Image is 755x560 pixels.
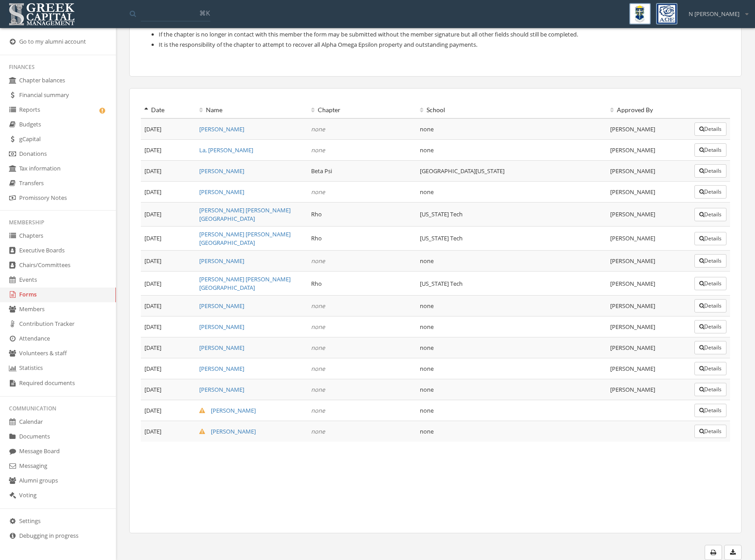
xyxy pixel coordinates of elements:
td: [DATE] [141,358,196,379]
li: If the chapter is no longer in contact with this member the form may be submitted without the mem... [159,29,730,40]
td: none [416,296,607,317]
em: none [311,125,325,133]
td: [DATE] [141,317,196,337]
td: [US_STATE] Tech [416,203,607,227]
th: Chapter [308,102,416,118]
span: [PERSON_NAME] [610,344,655,352]
span: [PERSON_NAME] [610,188,655,196]
span: [PERSON_NAME] [610,146,655,154]
td: [DATE] [141,118,196,140]
td: Rho [308,272,416,296]
td: none [416,140,607,161]
a: [PERSON_NAME] [199,344,244,352]
td: [DATE] [141,272,196,296]
a: [PERSON_NAME] [199,125,244,133]
li: It is the responsibility of the chapter to attempt to recover all Alpha Omega Epsilon property an... [159,40,730,50]
button: Details [694,164,726,178]
th: Date [141,102,196,118]
button: Details [694,341,726,354]
td: [DATE] [141,251,196,272]
a: [PERSON_NAME] [PERSON_NAME][GEOGRAPHIC_DATA] [199,275,291,292]
a: [PERSON_NAME] [199,427,256,435]
a: [PERSON_NAME] [199,406,256,414]
a: [PERSON_NAME] [199,386,244,394]
td: none [416,251,607,272]
button: Details [694,277,726,290]
em: none [311,257,325,265]
td: [US_STATE] Tech [416,227,607,251]
td: none [416,182,607,203]
button: Details [694,299,726,312]
td: Beta Psi [308,161,416,182]
td: none [416,118,607,140]
a: [PERSON_NAME] [199,188,244,196]
em: none [311,146,325,154]
button: Details [694,320,726,333]
span: [PERSON_NAME] [610,280,655,288]
button: Details [694,425,726,438]
em: none [311,344,325,352]
td: [US_STATE] Tech [416,272,607,296]
span: [PERSON_NAME] [610,365,655,373]
button: Details [694,232,726,245]
button: Details [694,254,726,268]
td: [DATE] [141,140,196,161]
td: none [416,337,607,358]
th: Approved By [607,102,691,118]
button: Details [694,208,726,221]
a: [PERSON_NAME] [199,365,244,373]
th: School [416,102,607,118]
span: N [PERSON_NAME] [689,10,739,18]
a: [PERSON_NAME] [199,323,244,331]
td: none [416,379,607,400]
span: [PERSON_NAME] [610,386,655,394]
div: N [PERSON_NAME] [683,3,748,18]
td: [DATE] [141,337,196,358]
span: [PERSON_NAME] [610,323,655,331]
td: [DATE] [141,421,196,442]
span: [PERSON_NAME] [610,302,655,310]
span: [PERSON_NAME] [610,257,655,265]
em: none [311,302,325,310]
td: none [416,317,607,337]
em: none [311,427,325,435]
button: Details [694,383,726,396]
span: [PERSON_NAME] [610,167,655,175]
span: [PERSON_NAME] [610,210,655,218]
a: [PERSON_NAME] [199,257,244,265]
td: [DATE] [141,227,196,251]
button: Details [694,143,726,157]
a: [PERSON_NAME] [199,167,244,175]
td: Rho [308,203,416,227]
button: Details [694,122,726,136]
button: Details [694,185,726,199]
th: Name [196,102,308,118]
td: [GEOGRAPHIC_DATA][US_STATE] [416,161,607,182]
span: ⌘K [199,8,210,17]
td: [DATE] [141,379,196,400]
span: [PERSON_NAME] [610,125,655,133]
td: [DATE] [141,400,196,421]
a: La, [PERSON_NAME] [199,146,253,154]
td: none [416,421,607,442]
td: none [416,400,607,421]
td: [DATE] [141,296,196,317]
em: none [311,188,325,196]
a: [PERSON_NAME] [199,302,244,310]
button: Details [694,404,726,417]
td: [DATE] [141,203,196,227]
em: none [311,365,325,373]
td: [DATE] [141,161,196,182]
td: [DATE] [141,182,196,203]
em: none [311,406,325,414]
em: none [311,323,325,331]
em: none [311,386,325,394]
a: [PERSON_NAME] [PERSON_NAME][GEOGRAPHIC_DATA] [199,230,291,247]
td: Rho [308,227,416,251]
span: [PERSON_NAME] [610,234,655,242]
button: Details [694,362,726,375]
td: none [416,358,607,379]
a: [PERSON_NAME] [PERSON_NAME][GEOGRAPHIC_DATA] [199,206,291,223]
